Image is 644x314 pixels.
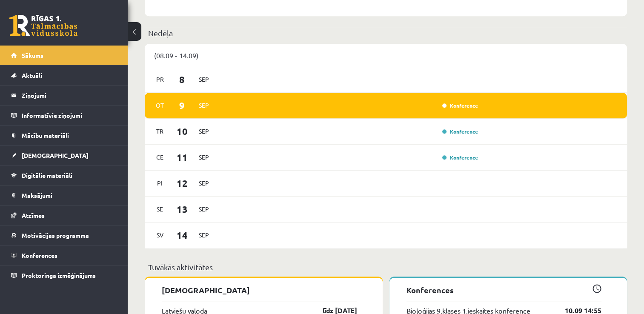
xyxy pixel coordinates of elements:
legend: Maksājumi [22,186,117,205]
span: Atzīmes [22,211,45,219]
span: Proktoringa izmēģinājums [22,271,96,279]
a: Aktuāli [11,66,117,85]
span: Motivācijas programma [22,231,89,239]
span: 8 [169,72,195,86]
span: 12 [169,176,195,190]
a: [DEMOGRAPHIC_DATA] [11,146,117,165]
span: Pi [151,177,169,190]
span: Aktuāli [22,71,42,79]
a: Informatīvie ziņojumi [11,106,117,125]
a: Rīgas 1. Tālmācības vidusskola [9,15,77,36]
span: Sv [151,228,169,242]
legend: Ziņojumi [22,86,117,105]
a: Ziņojumi [11,86,117,105]
p: [DEMOGRAPHIC_DATA] [162,284,357,296]
a: Digitālie materiāli [11,166,117,185]
a: Konference [442,154,478,161]
span: 9 [169,98,195,112]
span: Sep [195,125,213,138]
span: 14 [169,228,195,242]
a: Motivācijas programma [11,226,117,245]
span: Sākums [22,51,43,59]
a: Konference [442,102,478,109]
p: Tuvākās aktivitātes [148,261,624,273]
span: Sep [195,203,213,216]
span: Sep [195,73,213,86]
span: 13 [169,202,195,216]
span: Digitālie materiāli [22,171,72,179]
span: 11 [169,150,195,164]
span: Sep [195,99,213,112]
p: Konferences [406,284,602,296]
div: (08.09 - 14.09) [145,44,627,67]
p: Nedēļa [148,27,624,39]
span: Sep [195,151,213,164]
span: Se [151,203,169,216]
a: Proktoringa izmēģinājums [11,265,117,285]
span: Ce [151,151,169,164]
span: [DEMOGRAPHIC_DATA] [22,151,89,159]
span: Tr [151,125,169,138]
a: Konferences [11,245,117,265]
span: Pr [151,73,169,86]
a: Maksājumi [11,186,117,205]
span: Mācību materiāli [22,131,69,139]
span: 10 [169,124,195,138]
a: Konference [442,128,478,135]
legend: Informatīvie ziņojumi [22,106,117,125]
span: Sep [195,228,213,242]
span: Sep [195,177,213,190]
span: Konferences [22,251,57,259]
a: Mācību materiāli [11,126,117,145]
a: Atzīmes [11,206,117,225]
a: Sākums [11,46,117,65]
span: Ot [151,99,169,112]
